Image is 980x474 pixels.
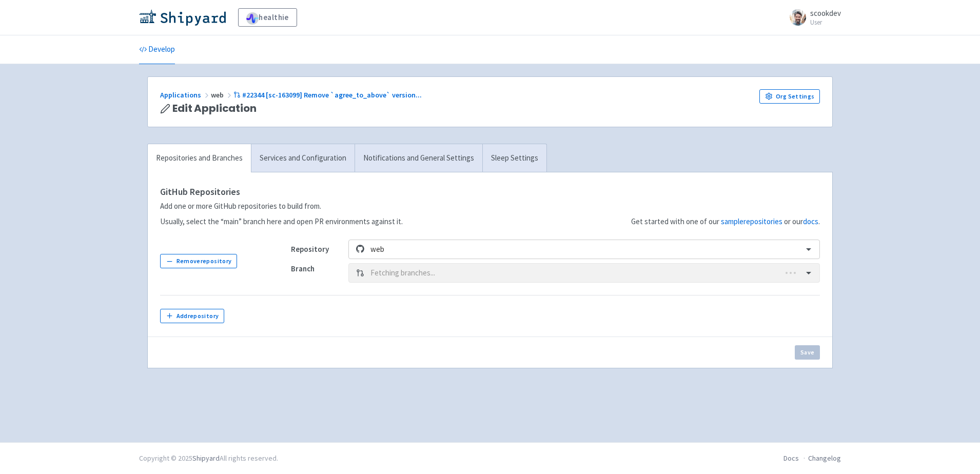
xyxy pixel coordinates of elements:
a: samplerepositories [721,216,782,226]
a: Org Settings [759,89,820,104]
a: Repositories and Branches [148,144,251,172]
img: Shipyard logo [139,9,226,26]
span: Edit Application [172,103,257,114]
a: Develop [139,35,175,64]
small: User [810,19,841,26]
div: Copyright © 2025 All rights reserved. [139,453,278,464]
button: Addrepository [160,309,224,323]
p: Usually, select the “main” branch here and open PR environments against it. [160,216,403,228]
button: Save [795,345,820,360]
p: Get started with one of our or our . [631,216,820,228]
span: scookdev [810,8,841,18]
a: healthie [238,8,297,27]
a: #22344 [sc-163099] Remove `agree_to_above` version... [233,90,423,100]
a: Docs [783,453,799,463]
span: web [211,90,233,100]
strong: Repository [291,244,329,254]
strong: GitHub Repositories [160,186,240,197]
a: Shipyard [192,453,220,463]
a: Changelog [808,453,841,463]
strong: Branch [291,264,315,273]
a: Services and Configuration [251,144,355,172]
a: Applications [160,90,211,100]
span: #22344 [sc-163099] Remove `agree_to_above` version ... [242,90,422,100]
p: Add one or more GitHub repositories to build from. [160,201,403,212]
a: Sleep Settings [482,144,546,172]
a: scookdev User [783,9,841,26]
a: Notifications and General Settings [355,144,482,172]
button: Removerepository [160,254,237,268]
a: docs [803,216,818,226]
